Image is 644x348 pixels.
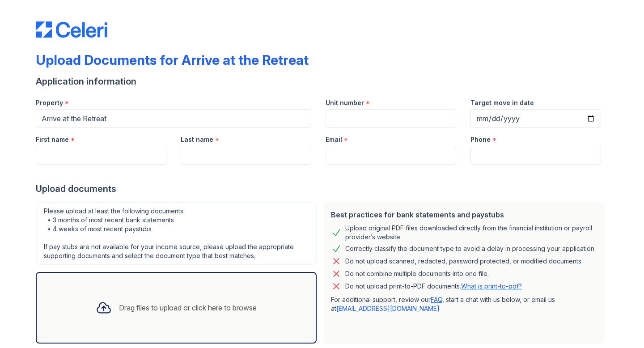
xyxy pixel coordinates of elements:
[345,256,583,267] div: Do not upload scanned, redacted, password protected, or modified documents.
[331,295,597,313] p: For additional support, review our , start a chat with us below, or email us at
[36,182,608,195] div: Upload documents
[336,305,440,312] a: [EMAIL_ADDRESS][DOMAIN_NAME]
[345,243,596,254] div: Correctly classify the document type to avoid a delay in processing your application.
[36,98,63,107] label: Property
[119,302,257,313] div: Drag files to upload or click here to browse
[326,98,364,107] label: Unit number
[470,98,534,107] label: Target move in date
[36,21,107,38] img: CE_Logo_Blue-a8612792a0a2168367f1c8372b55b34899dd931a85d93a1a3d3e32e68fde9ad4.png
[461,282,522,290] a: What is print-to-pdf?
[326,135,342,144] label: Email
[36,135,69,144] label: First name
[345,224,597,242] div: Upload original PDF files downloaded directly from the financial institution or payroll provider’...
[431,296,442,303] a: FAQ
[345,268,489,279] div: Do not combine multiple documents into one file.
[345,282,522,291] p: Do not upload print-to-PDF documents.
[181,135,213,144] label: Last name
[36,202,317,265] div: Please upload at least the following documents: • 3 months of most recent bank statements • 4 wee...
[470,135,491,144] label: Phone
[36,75,608,88] div: Application information
[36,52,309,68] div: Upload Documents for Arrive at the Retreat
[331,209,597,220] div: Best practices for bank statements and paystubs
